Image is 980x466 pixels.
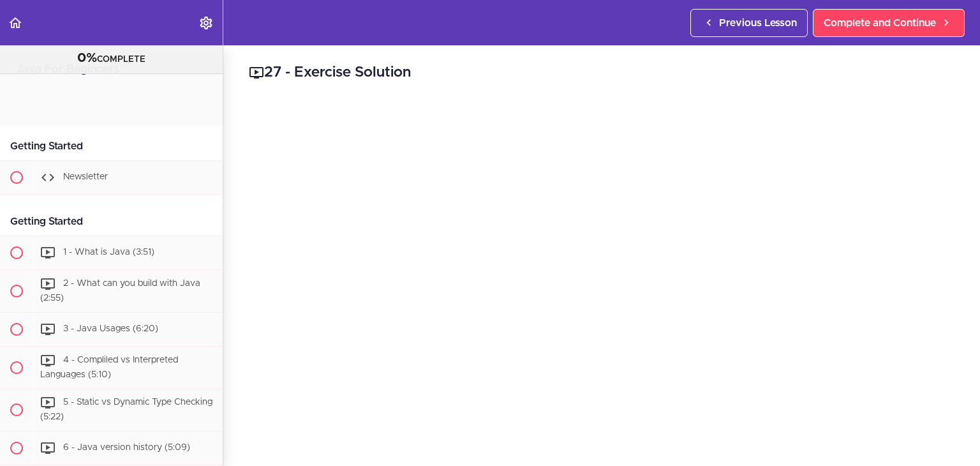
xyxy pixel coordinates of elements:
span: Newsletter [63,172,108,181]
span: Complete and Continue [824,15,936,31]
span: 0% [77,52,97,64]
span: 4 - Compliled vs Interpreted Languages (5:10) [40,356,178,379]
span: 3 - Java Usages (6:20) [63,324,158,333]
a: Previous Lesson [690,9,808,37]
a: Complete and Continue [813,9,965,37]
span: 6 - Java version history (5:09) [63,443,190,452]
h2: 27 - Exercise Solution [249,62,954,84]
span: 5 - Static vs Dynamic Type Checking (5:22) [40,398,212,422]
div: COMPLETE [16,50,207,67]
svg: Settings Menu [198,15,214,31]
span: Previous Lesson [719,15,797,31]
span: 1 - What is Java (3:51) [63,248,154,257]
span: 2 - What can you build with Java (2:55) [40,279,200,303]
svg: Back to course curriculum [8,15,23,31]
